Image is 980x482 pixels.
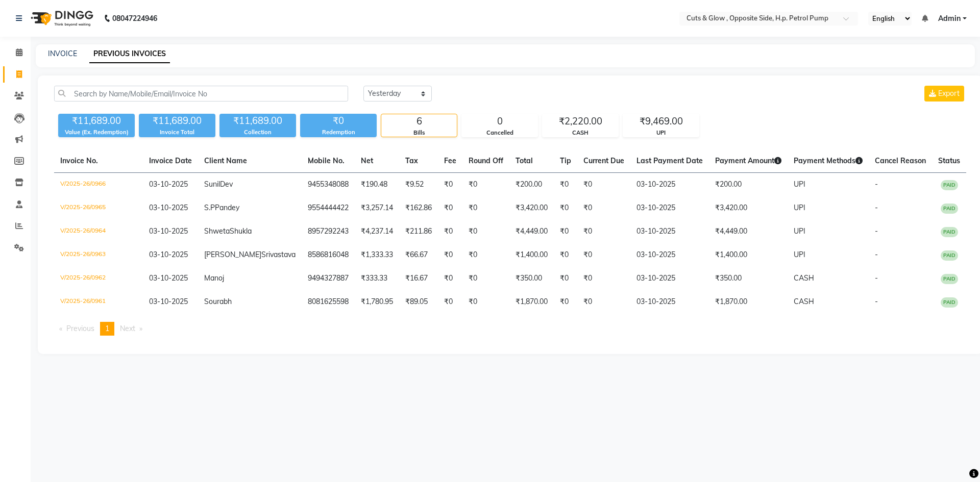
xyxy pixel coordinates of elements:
[60,156,98,165] span: Invoice No.
[630,243,709,267] td: 03-10-2025
[941,297,958,308] span: PAID
[794,156,863,165] span: Payment Methods
[554,243,577,267] td: ₹0
[577,290,630,314] td: ₹0
[300,128,377,137] div: Redemption
[149,250,188,259] span: 03-10-2025
[302,220,355,243] td: 8957292243
[302,267,355,290] td: 9494327887
[219,114,296,128] div: ₹11,689.00
[875,180,878,189] span: -
[469,156,503,165] span: Round Off
[355,243,399,267] td: ₹1,333.33
[230,226,252,236] span: Shukla
[709,290,788,314] td: ₹1,870.00
[438,220,462,243] td: ₹0
[875,156,926,165] span: Cancel Reason
[462,267,509,290] td: ₹0
[577,173,630,197] td: ₹0
[399,243,438,267] td: ₹66.67
[630,196,709,220] td: 03-10-2025
[875,250,878,259] span: -
[636,156,703,165] span: Last Payment Date
[112,4,157,33] b: 08047224946
[355,290,399,314] td: ₹1,780.95
[509,173,554,197] td: ₹200.00
[941,180,958,190] span: PAID
[399,290,438,314] td: ₹89.05
[204,226,230,236] span: Shweta
[924,86,964,102] button: Export
[543,129,618,137] div: CASH
[399,196,438,220] td: ₹162.86
[577,267,630,290] td: ₹0
[623,129,699,137] div: UPI
[462,114,537,129] div: 0
[405,156,418,165] span: Tax
[875,203,878,212] span: -
[462,290,509,314] td: ₹0
[204,297,232,306] span: Sourabh
[509,196,554,220] td: ₹3,420.00
[715,156,781,165] span: Payment Amount
[149,156,192,165] span: Invoice Date
[438,196,462,220] td: ₹0
[577,220,630,243] td: ₹0
[58,128,135,137] div: Value (Ex. Redemption)
[204,203,215,212] span: S.P
[794,226,805,236] span: UPI
[215,203,239,212] span: Pandey
[302,243,355,267] td: 8586816048
[509,267,554,290] td: ₹350.00
[149,273,188,283] span: 03-10-2025
[54,322,966,336] nav: Pagination
[509,290,554,314] td: ₹1,870.00
[399,173,438,197] td: ₹9.52
[54,196,143,220] td: V/2025-26/0965
[54,86,348,102] input: Search by Name/Mobile/Email/Invoice No
[554,220,577,243] td: ₹0
[54,267,143,290] td: V/2025-26/0962
[438,173,462,197] td: ₹0
[630,220,709,243] td: 03-10-2025
[120,324,135,333] span: Next
[149,226,188,236] span: 03-10-2025
[941,227,958,237] span: PAID
[399,220,438,243] td: ₹211.86
[355,173,399,197] td: ₹190.48
[794,273,814,283] span: CASH
[630,290,709,314] td: 03-10-2025
[554,173,577,197] td: ₹0
[381,114,457,129] div: 6
[462,243,509,267] td: ₹0
[875,297,878,306] span: -
[438,243,462,267] td: ₹0
[26,4,96,33] img: logo
[794,250,805,259] span: UPI
[355,220,399,243] td: ₹4,237.14
[302,290,355,314] td: 8081625598
[438,290,462,314] td: ₹0
[462,196,509,220] td: ₹0
[149,203,188,212] span: 03-10-2025
[938,13,961,24] span: Admin
[462,173,509,197] td: ₹0
[399,267,438,290] td: ₹16.67
[54,290,143,314] td: V/2025-26/0961
[509,220,554,243] td: ₹4,449.00
[204,250,261,259] span: [PERSON_NAME]
[794,297,814,306] span: CASH
[54,173,143,197] td: V/2025-26/0966
[709,220,788,243] td: ₹4,449.00
[709,196,788,220] td: ₹3,420.00
[139,128,215,137] div: Invoice Total
[54,220,143,243] td: V/2025-26/0964
[516,156,533,165] span: Total
[875,273,878,283] span: -
[48,49,77,58] a: INVOICE
[543,114,618,129] div: ₹2,220.00
[105,324,109,333] span: 1
[438,267,462,290] td: ₹0
[630,267,709,290] td: 03-10-2025
[623,114,699,129] div: ₹9,469.00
